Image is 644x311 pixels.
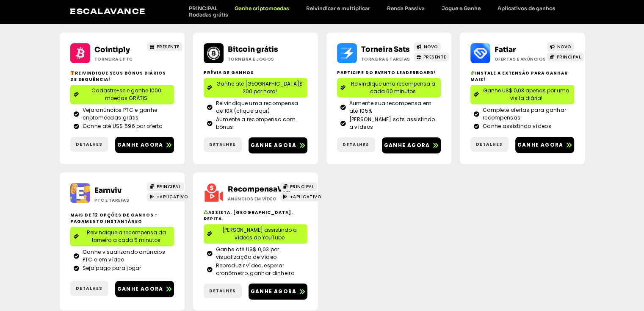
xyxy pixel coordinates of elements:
a: Ganhe US$ 0,03 apenas por uma visita diária! [470,85,574,104]
a: RecompensaVid [228,185,290,194]
a: NOVO [414,42,441,51]
a: Detalhes [70,281,108,296]
font: Detalhes [76,285,103,292]
font: Ganhe agora [117,141,163,148]
font: Instale a extensão para ganhar mais! [470,70,568,83]
img: 🧩 [470,71,475,75]
a: [PERSON_NAME] assistindo a vídeos do YouTube [204,224,307,244]
font: Mais de 12 opções de ganhos - pagamento instantâneo [70,212,158,225]
font: Ganhe até US$ 0,03 por visualização de vídeo [216,246,279,261]
font: Ganhe até [GEOGRAPHIC_DATA]$ 200 por hora! [216,80,303,95]
font: Torneira e Tarefas [361,56,410,62]
a: Jogue e Ganhe [433,5,489,11]
font: Anúncios em vídeo [228,196,277,202]
a: NOVO [547,42,574,51]
font: Participe do evento Leaderboard! [337,69,436,76]
font: PRINCIPAL [157,183,181,190]
font: Veja anúncios PTC e ganhe criptomoedas grátis [83,106,158,121]
a: Torneira Sats [361,45,410,54]
a: Ganhe agora [115,137,174,153]
a: Rodadas grátis [180,11,237,18]
font: Prévia de ganhos [204,69,254,76]
font: Ganhe visualizando anúncios PTC e em vídeo [83,248,165,263]
font: Assista. [GEOGRAPHIC_DATA]. Repita. [204,209,293,222]
a: +APLICATIVO [280,192,324,201]
a: Reivindique uma recompensa de 10X (clique aqui) [207,100,304,115]
font: Jogue e Ganhe [442,5,481,11]
img: 🎁 [70,71,75,75]
a: Earnviv [94,186,122,195]
a: Detalhes [204,137,242,152]
font: PRESENTE [423,54,446,60]
font: NOVO [424,44,438,50]
font: PTC e Tarefas [94,197,130,203]
a: Reivindique uma recompensa a cada 60 minutos [337,78,441,97]
nav: Menu [180,5,574,18]
font: Ganhe agora [384,142,430,149]
a: PRESENTE [414,53,449,61]
font: Ganhe agora [251,288,296,295]
a: Cadastre-se e ganhe 1000 moedas GRÁTIS [70,85,174,104]
font: [PERSON_NAME] sats assistindo a vídeos [349,116,435,131]
font: Reivindicar e multiplicar [306,5,370,11]
a: Escalavance [70,7,146,16]
a: Detalhes [470,137,509,152]
font: Detalhes [209,142,236,148]
font: Renda Passiva [387,5,425,11]
a: Fatiar [495,45,516,54]
font: PRINCIPAL [189,5,218,11]
a: Ganhe até [GEOGRAPHIC_DATA]$ 200 por hora! [204,78,307,97]
font: Detalhes [343,142,370,148]
font: Aumente a recompensa com bônus [216,116,296,131]
font: +APLICATIVO [290,194,321,200]
a: Aplicativos de ganhos [489,5,564,11]
font: Reivindique a recompensa da torneira a cada 5 minutos [87,229,166,244]
font: Detalhes [76,141,103,147]
a: Renda Passiva [379,5,433,11]
font: Ganhe US$ 0,03 apenas por uma visita diária! [483,87,569,102]
font: [PERSON_NAME] assistindo a vídeos do YouTube [222,226,297,241]
a: Ganhe agora [515,137,574,153]
font: Cadastre-se e ganhe 1000 moedas GRÁTIS [91,87,161,102]
font: Reivindique uma recompensa a cada 60 minutos [351,80,435,95]
font: Seja pago para jogar [83,264,141,272]
a: Ganhe agora [249,137,307,153]
font: PRINCIPAL [557,54,581,60]
font: Ofertas e Anúncios [495,56,546,62]
a: Bitcoin grátis [228,45,278,54]
a: PRESENTE [147,42,182,51]
font: NOVO [557,44,571,50]
a: Cointiply [94,45,130,54]
font: Aumente sua recompensa em até 105% [349,100,432,114]
a: Detalhes [204,283,242,298]
font: Ganhe agora [251,142,296,149]
a: Detalhes [70,137,108,152]
a: Ganhe criptomoedas [226,5,298,11]
font: Reproduzir vídeo, esperar cronômetro, ganhar dinheiro [216,262,294,277]
font: Torneira e PTC [94,56,133,62]
font: Ganhe até US$ 596 por oferta [83,122,163,130]
font: Torneira e Jogos [228,56,274,62]
a: Ganhe agora [115,281,174,297]
font: Reivindique seus bônus diários de sequência! [70,70,166,83]
a: PRINCIPAL [280,182,317,191]
a: Ganhe agora [382,137,441,153]
font: Ganhe agora [517,141,563,148]
a: Ganhe agora [249,283,307,300]
font: Detalhes [476,141,503,147]
font: Detalhes [209,288,236,294]
font: Complete ofertas para ganhar recompensas [483,106,566,121]
font: Ganhe criptomoedas [235,5,289,11]
font: Reivindique uma recompensa de 10X (clique aqui) [216,100,299,114]
a: PRINCIPAL [547,53,584,61]
img: ♻️ [204,210,208,214]
a: Detalhes [337,137,375,152]
font: PRESENTE [157,44,180,50]
a: +APLICATIVO [147,192,191,201]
